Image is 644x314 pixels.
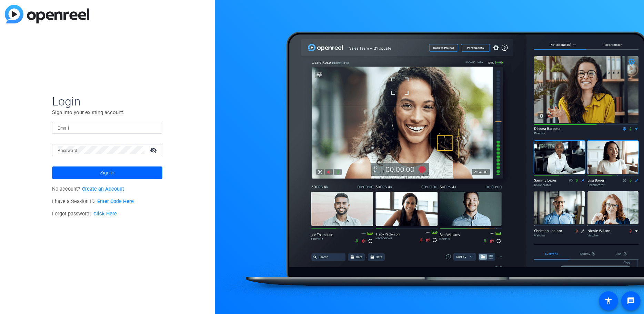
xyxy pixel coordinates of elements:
[52,211,117,217] span: Forgot password?
[93,211,117,217] a: Click Here
[52,166,162,179] button: Sign in
[58,126,69,131] mat-label: Email
[627,297,635,305] mat-icon: message
[82,186,124,192] a: Create an Account
[604,297,613,305] mat-icon: accessibility
[97,199,134,204] a: Enter Code Here
[52,199,134,204] span: I have a Session ID.
[5,5,89,23] img: blue-gradient.svg
[58,148,77,153] mat-label: Password
[52,186,124,192] span: No account?
[58,123,157,132] input: Enter Email Address
[52,94,162,109] span: Login
[100,164,114,181] span: Sign in
[52,109,162,116] p: Sign into your existing account.
[146,145,162,155] mat-icon: visibility_off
